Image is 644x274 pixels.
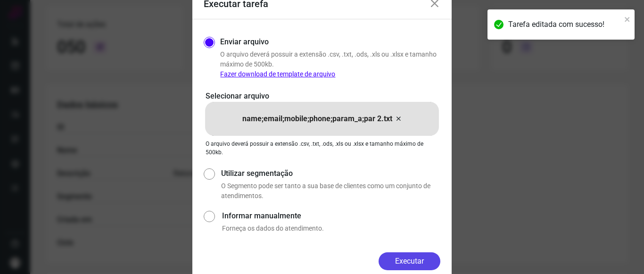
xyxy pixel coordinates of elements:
[220,70,335,78] a: Fazer download de template de arquivo
[206,140,438,157] p: O arquivo deverá possuir a extensão .csv, .txt, .ods, .xls ou .xlsx e tamanho máximo de 500kb.
[221,181,440,201] p: O Segmento pode ser tanto a sua base de clientes como um conjunto de atendimentos.
[222,224,440,233] p: Forneça os dados do atendimento.
[221,168,440,179] label: Utilizar segmentação
[220,36,269,48] label: Enviar arquivo
[379,252,440,270] button: Executar
[242,113,392,125] p: name;email;mobile;phone;param_a;par 2.txt
[206,91,438,102] p: Selecionar arquivo
[508,19,621,30] div: Tarefa editada com sucesso!
[222,210,440,222] label: Informar manualmente
[624,13,631,25] button: close
[220,50,440,79] p: O arquivo deverá possuir a extensão .csv, .txt, .ods, .xls ou .xlsx e tamanho máximo de 500kb.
